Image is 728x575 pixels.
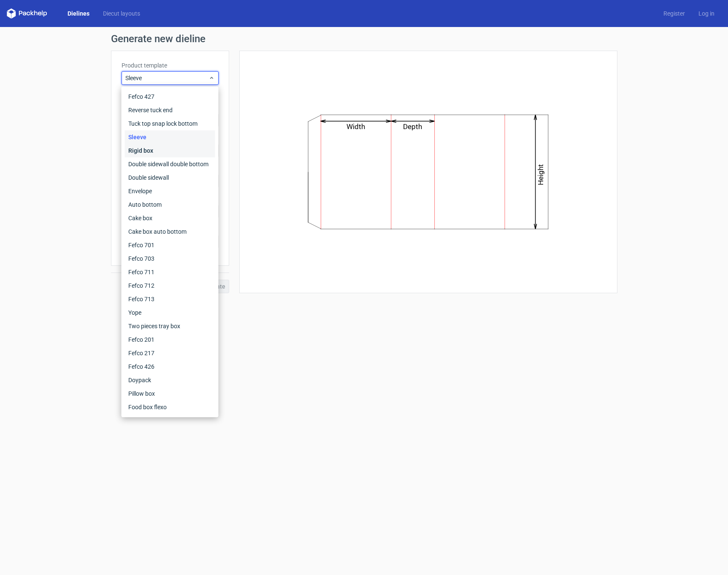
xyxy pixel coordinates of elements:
div: Fefco 217 [125,346,215,360]
div: Fefco 426 [125,360,215,373]
div: Sleeve [125,130,215,144]
text: Height [536,164,545,185]
label: Product template [122,61,219,70]
div: Cake box auto bottom [125,225,215,238]
div: Fefco 201 [125,333,215,346]
div: Fefco 703 [125,252,215,265]
span: Sleeve [125,74,208,82]
div: Fefco 712 [125,279,215,292]
div: Tuck top snap lock bottom [125,117,215,130]
a: Register [657,9,692,18]
div: Rigid box [125,144,215,157]
a: Log in [692,9,721,18]
div: Envelope [125,184,215,198]
div: Doypack [125,373,215,387]
a: Diecut layouts [96,9,147,18]
div: Cake box [125,211,215,225]
div: Two pieces tray box [125,319,215,333]
text: Depth [403,122,422,131]
div: Auto bottom [125,198,215,211]
div: Pillow box [125,387,215,400]
div: Fefco 427 [125,90,215,103]
div: Fefco 713 [125,292,215,306]
h1: Generate new dieline [111,34,617,44]
a: Dielines [61,9,96,18]
text: Width [346,122,365,131]
div: Double sidewall double bottom [125,157,215,171]
div: Food box flexo [125,400,215,414]
div: Yope [125,306,215,319]
div: Fefco 711 [125,265,215,279]
div: Fefco 701 [125,238,215,252]
div: Double sidewall [125,171,215,184]
div: Reverse tuck end [125,103,215,117]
